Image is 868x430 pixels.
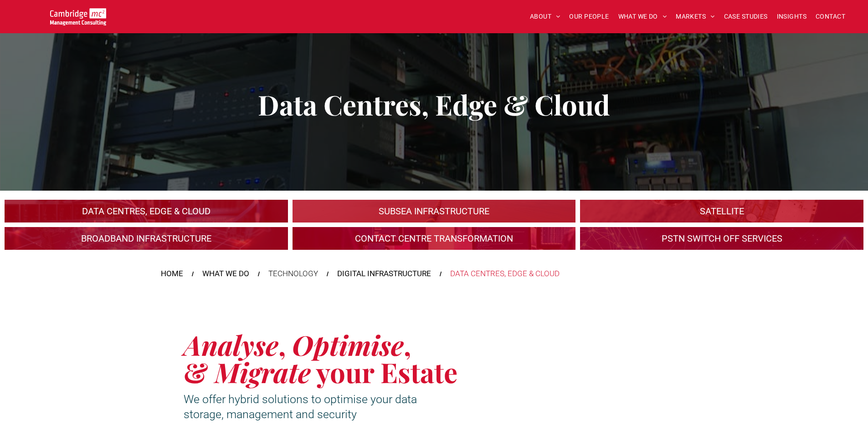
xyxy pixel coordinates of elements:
span: We offer hybrid solutions to optimise your data storage, management and security [184,393,417,421]
span: , & [184,326,411,390]
a: ABOUT [525,10,565,24]
span: Data Centres, Edge & Cloud [258,86,610,122]
img: Go to Homepage [50,8,106,25]
a: INSIGHTS [772,10,811,24]
div: TECHNOLOGY [268,268,318,280]
div: DATA CENTRES, EDGE & CLOUD [450,268,560,280]
a: MARKETS [671,10,719,24]
a: A crowd in silhouette at sunset, on a rise or lookout point [5,227,288,250]
span: your Estate [316,354,457,390]
span: Analyse [184,326,278,363]
nav: Breadcrumbs [161,268,708,280]
a: HOME [161,268,183,280]
a: DIGITAL INFRASTRUCTURE [337,268,431,280]
a: CASE STUDIES [719,10,772,24]
span: Migrate [215,354,311,390]
a: CONTACT [811,10,850,24]
a: WHAT WE DO [614,10,672,24]
a: A large mall with arched glass roof [580,200,863,223]
a: WHAT WE DO [202,268,249,280]
span: , [278,326,286,363]
span: Optimise [292,326,404,363]
a: OUR PEOPLE [565,10,613,24]
a: An industrial plant [5,200,288,223]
